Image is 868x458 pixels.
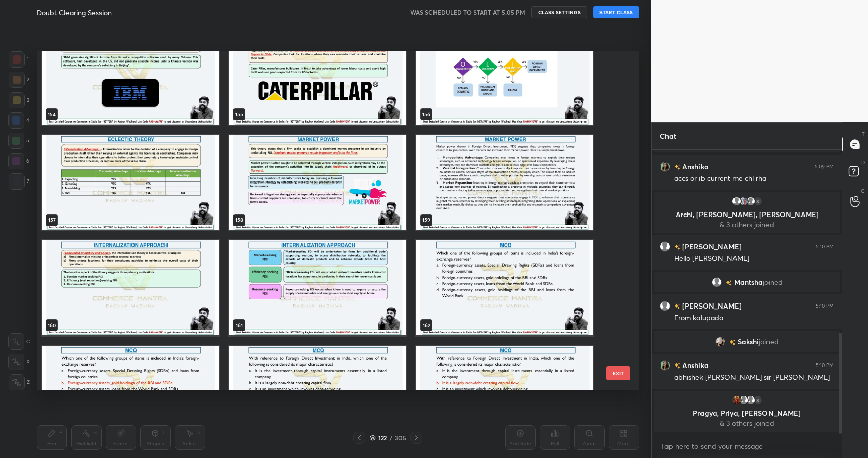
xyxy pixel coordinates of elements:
h5: WAS SCHEDULED TO START AT 5:05 PM [410,8,525,17]
div: Z [9,374,30,390]
p: D [861,159,865,166]
p: & 3 others joined [660,221,833,229]
h6: [PERSON_NAME] [680,241,742,252]
img: no-rating-badge.077c3623.svg [674,363,680,369]
p: Archi, [PERSON_NAME], [PERSON_NAME] [660,210,833,219]
img: 17592324159DKYOM.pdf [229,135,406,230]
div: 4 [8,112,29,129]
img: no-rating-badge.077c3623.svg [674,304,680,310]
img: no-rating-badge.077c3623.svg [674,245,680,250]
img: 17592324159DKYOM.pdf [416,135,593,230]
button: EXIT [606,366,630,380]
img: no-rating-badge.077c3623.svg [725,280,731,286]
img: 17592324159DKYOM.pdf [416,240,593,336]
button: START CLASS [593,6,639,18]
span: joined [762,278,782,286]
span: Sakshi [738,338,759,346]
img: 17592324159DKYOM.pdf [229,346,406,441]
div: grid [37,51,621,390]
img: 17592324159DKYOM.pdf [416,29,593,125]
p: G [861,187,865,195]
img: default.png [745,395,755,405]
img: no-rating-badge.077c3623.svg [729,340,736,345]
div: Hello [PERSON_NAME] [674,254,834,264]
div: 5:09 PM [815,164,834,170]
img: 17592324159DKYOM.pdf [42,29,219,125]
div: abhishek [PERSON_NAME] sir [PERSON_NAME] [674,373,834,383]
div: 3 [752,196,762,206]
img: cbeabfa038714eceb2becb33f18cf9f0.jpg [715,337,725,347]
div: X [8,354,30,370]
h6: [PERSON_NAME] [680,300,742,311]
div: C [8,333,30,350]
h4: Doubt Clearing Session [37,8,112,17]
div: 3 [9,92,29,108]
div: 2 [9,72,29,88]
img: default.png [745,196,755,206]
img: default.png [738,395,748,405]
img: 17592324159DKYOM.pdf [229,29,406,125]
img: 17592324159DKYOM.pdf [42,135,219,230]
p: T [862,130,865,138]
img: no-rating-badge.077c3623.svg [674,165,680,170]
p: Chat [652,123,684,149]
img: 17592324159DKYOM.pdf [229,240,406,336]
img: 17592324159DKYOM.pdf [42,240,219,336]
button: CLASS SETTINGS [531,6,587,18]
img: fb691bd2aca24f748c2c8257c43f2731.jpg [660,360,670,371]
div: / [390,435,393,441]
div: 5:10 PM [816,303,834,309]
div: 5 [8,133,29,149]
div: 305 [395,433,406,442]
img: default.png [660,301,670,311]
img: default.png [660,241,670,252]
div: 5:10 PM [816,243,834,250]
span: Mantsha [733,278,762,286]
div: From kalupada [674,313,834,323]
img: default.png [731,196,741,206]
img: fb691bd2aca24f748c2c8257c43f2731.jpg [660,162,670,172]
img: e5219db73a604f8880de79dcfd1d3664.jpg [738,196,748,206]
div: 1 [9,51,29,68]
p: & 3 others joined [660,419,833,428]
span: joined [759,338,779,346]
div: 122 [378,435,388,441]
div: 3 [752,395,762,405]
div: 7 [9,173,29,190]
div: 5:10 PM [816,362,834,369]
img: default.png [711,277,721,287]
h6: Anshika [680,161,709,172]
div: 6 [8,153,29,169]
h6: Anshika [680,360,709,371]
img: 17592324159DKYOM.pdf [416,346,593,441]
div: grid [652,150,842,434]
p: Pragya, Priya, [PERSON_NAME] [660,409,833,417]
img: 17592324159DKYOM.pdf [42,346,219,441]
div: accs or ib current me chl rha [674,174,834,184]
img: 4c9cee85d5184457a2c5e2b5505bf503.jpg [731,395,741,405]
